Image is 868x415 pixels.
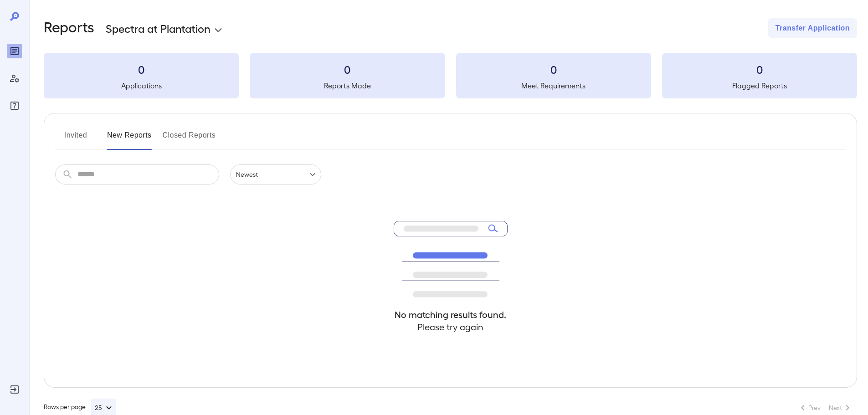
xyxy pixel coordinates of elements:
h4: Please try again [394,321,508,333]
p: Spectra at Plantation [106,21,211,36]
div: FAQ [7,98,22,113]
div: Newest [230,164,321,184]
div: Manage Users [7,71,22,86]
div: Reports [7,44,22,58]
h3: 0 [662,62,857,77]
button: Closed Reports [163,128,216,150]
button: New Reports [107,128,152,150]
h3: 0 [250,62,445,77]
button: Invited [55,128,96,150]
summary: 0Applications0Reports Made0Meet Requirements0Flagged Reports [44,53,857,98]
h5: Flagged Reports [662,80,857,91]
div: Log Out [7,382,22,397]
h2: Reports [44,18,94,38]
h4: No matching results found. [394,308,508,321]
h5: Applications [44,80,239,91]
h5: Meet Requirements [456,80,651,91]
h3: 0 [456,62,651,77]
nav: pagination navigation [793,400,857,415]
h5: Reports Made [250,80,445,91]
h3: 0 [44,62,239,77]
button: Transfer Application [768,18,857,38]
